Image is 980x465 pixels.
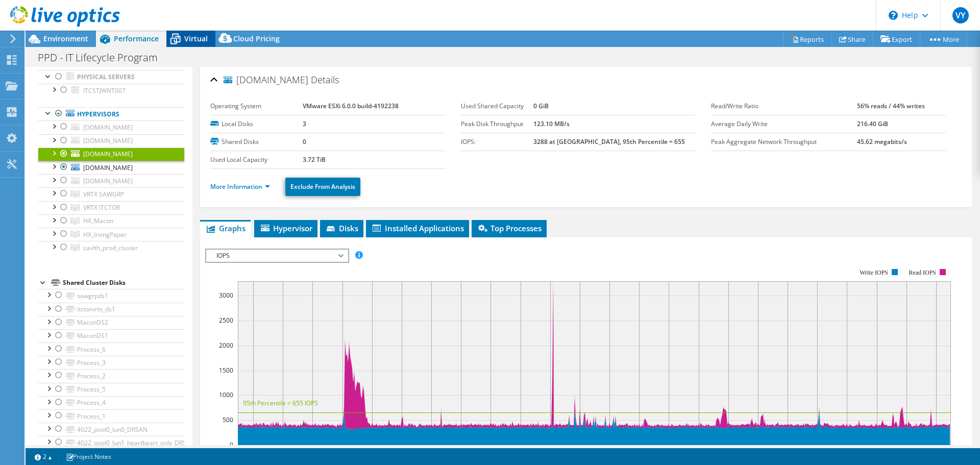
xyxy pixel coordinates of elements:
[83,243,138,252] span: cavlth_prod_cluster
[83,86,126,95] span: ITCSTJWNT007
[857,102,925,110] b: 56% reads / 44% writes
[83,136,133,145] span: [DOMAIN_NAME]
[210,101,303,111] label: Operating System
[259,223,312,233] span: Hypervisor
[461,119,533,129] label: Peak Disk Throughput
[224,75,308,85] span: [DOMAIN_NAME]
[38,369,184,382] a: Process_2
[219,390,233,399] text: 1000
[83,150,133,158] span: [DOMAIN_NAME]
[210,182,270,191] a: More Information
[210,137,303,147] label: Shared Disks
[303,137,306,146] b: 0
[83,230,127,239] span: HX_IrvingPaper
[38,120,184,134] a: [DOMAIN_NAME]
[857,119,888,128] b: 216.40 GiB
[205,223,246,233] span: Graphs
[38,174,184,187] a: [DOMAIN_NAME]
[303,119,306,128] b: 3
[311,74,339,86] span: Details
[285,178,360,196] a: Exclude From Analysis
[83,190,124,199] span: VRTX SAWGRP
[303,102,399,110] b: VMware ESXi 6.0.0 build-4192238
[38,148,184,161] a: [DOMAIN_NAME]
[28,450,59,463] a: 2
[219,316,233,325] text: 2500
[711,119,857,129] label: Average Daily Write
[38,228,184,241] a: HX_IrvingPaper
[223,415,233,424] text: 500
[38,383,184,396] a: Process_5
[83,203,120,212] span: VRTX ITCTOR
[461,137,533,147] label: IOPS:
[325,223,358,233] span: Disks
[889,11,898,20] svg: \n
[38,316,184,329] a: MaconDS2
[243,399,318,407] text: 95th Percentile = 655 IOPS
[38,409,184,423] a: Process_1
[83,123,133,132] span: [DOMAIN_NAME]
[114,34,159,43] span: Performance
[38,423,184,436] a: 4022_pool0_lun0_DRSAN
[303,155,326,164] b: 3.72 TiB
[83,177,133,185] span: [DOMAIN_NAME]
[873,31,920,47] a: Export
[33,52,174,63] h1: PPD - IT Lifecycle Program
[38,241,184,254] a: cavlth_prod_cluster
[857,137,907,146] b: 45.62 megabits/s
[38,329,184,342] a: MaconDS1
[184,34,208,43] span: Virtual
[63,277,184,289] div: Shared Cluster Disks
[59,450,118,463] a: Project Notes
[233,34,280,43] span: Cloud Pricing
[219,341,233,350] text: 2000
[533,137,685,146] b: 3288 at [GEOGRAPHIC_DATA], 95th Percentile = 655
[38,303,184,316] a: itctorvrtx_ds1
[219,291,233,300] text: 3000
[920,31,967,47] a: More
[533,102,549,110] b: 0 GiB
[43,34,88,43] span: Environment
[461,101,533,111] label: Used Shared Capacity
[371,223,464,233] span: Installed Applications
[909,269,937,276] text: Read IOPS
[38,84,184,97] a: ITCSTJWNT007
[860,269,888,276] text: Write IOPS
[38,342,184,356] a: Process_6
[38,70,184,84] a: Physical Servers
[533,119,570,128] b: 123.10 MB/s
[477,223,542,233] span: Top Processes
[38,214,184,228] a: HX_Macon
[831,31,873,47] a: Share
[38,289,184,302] a: sawgrpds1
[38,436,184,449] a: 4022_pool0_lun1_heartbeart_only_DRSAN
[952,7,969,23] span: VY
[38,107,184,120] a: Hypervisors
[38,396,184,409] a: Process_4
[210,155,303,165] label: Used Local Capacity
[230,440,233,449] text: 0
[711,137,857,147] label: Peak Aggregate Network Throughput
[83,163,133,172] span: [DOMAIN_NAME]
[711,101,857,111] label: Read/Write Ratio
[38,201,184,214] a: VRTX ITCTOR
[83,216,113,225] span: HX_Macon
[38,356,184,369] a: Process_3
[783,31,832,47] a: Reports
[210,119,303,129] label: Local Disks
[38,187,184,201] a: VRTX SAWGRP
[38,134,184,148] a: [DOMAIN_NAME]
[211,250,342,262] span: IOPS
[219,366,233,375] text: 1500
[38,161,184,174] a: [DOMAIN_NAME]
